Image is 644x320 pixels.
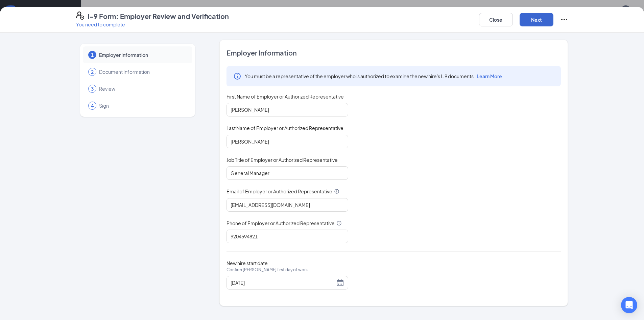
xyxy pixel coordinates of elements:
input: Enter your last name [226,135,348,148]
svg: FormI9EVerifyIcon [76,12,84,20]
span: Email of Employer or Authorized Representative [226,188,332,195]
span: Learn More [477,73,502,79]
span: Review [99,85,186,92]
span: Employer Information [99,51,186,58]
span: 4 [91,102,94,109]
input: 08/27/2025 [231,279,335,286]
span: Job Title of Employer or Authorized Representative [226,156,338,163]
div: Open Intercom Messenger [621,297,637,313]
span: 3 [91,85,94,92]
span: Confirm [PERSON_NAME] first day of work [226,266,308,273]
span: Last Name of Employer or Authorized Representative [226,125,343,131]
button: Close [479,13,513,26]
span: 1 [91,51,94,58]
span: 2 [91,68,94,75]
svg: Info [336,220,342,226]
svg: Info [233,72,241,80]
span: You must be a representative of the employer who is authorized to examine the new hire's I-9 docu... [245,73,502,80]
span: Document Information [99,68,186,75]
span: New hire start date [226,260,308,280]
svg: Info [334,189,339,194]
a: Learn More [475,73,502,79]
span: Sign [99,102,186,109]
span: First Name of Employer or Authorized Representative [226,93,344,100]
input: Enter your first name [226,103,348,116]
span: Phone of Employer or Authorized Representative [226,220,335,227]
span: Employer Information [226,48,561,58]
svg: Ellipses [560,16,568,24]
input: Enter your email address [226,198,348,212]
input: Enter job title [226,166,348,180]
input: 10 digits only, e.g. "1231231234" [226,230,348,243]
h4: I-9 Form: Employer Review and Verification [88,12,229,21]
p: You need to complete [76,21,229,28]
button: Next [520,13,553,26]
